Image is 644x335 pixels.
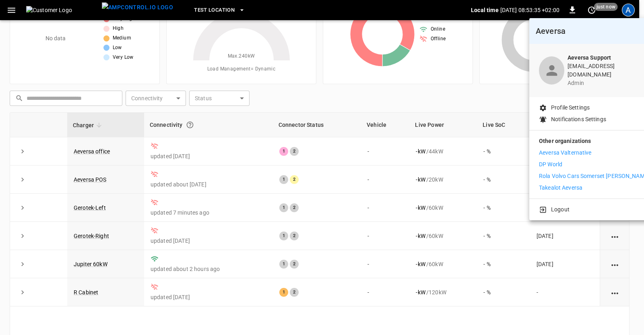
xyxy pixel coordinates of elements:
[551,103,590,112] p: Profile Settings
[539,184,582,192] p: Takealot Aeversa
[551,115,606,124] p: Notifications Settings
[551,205,570,214] p: Logout
[568,54,611,61] b: Aeversa Support
[539,149,592,157] p: Aeversa Valternative
[539,56,564,85] div: profile-icon
[539,160,562,169] p: DP World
